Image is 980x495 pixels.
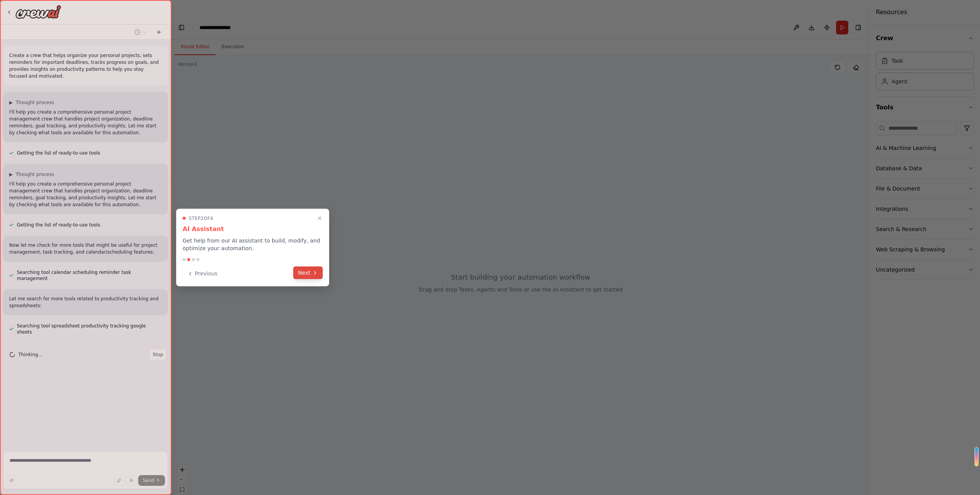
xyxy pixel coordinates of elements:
button: Hide left sidebar [176,22,187,33]
button: Close walkthrough [315,214,324,223]
button: Previous [183,267,222,280]
p: Get help from our AI assistant to build, modify, and optimize your automation. [183,237,323,252]
button: Next [293,267,323,279]
h3: AI Assistant [183,225,323,234]
span: Step 2 of 4 [189,215,213,221]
